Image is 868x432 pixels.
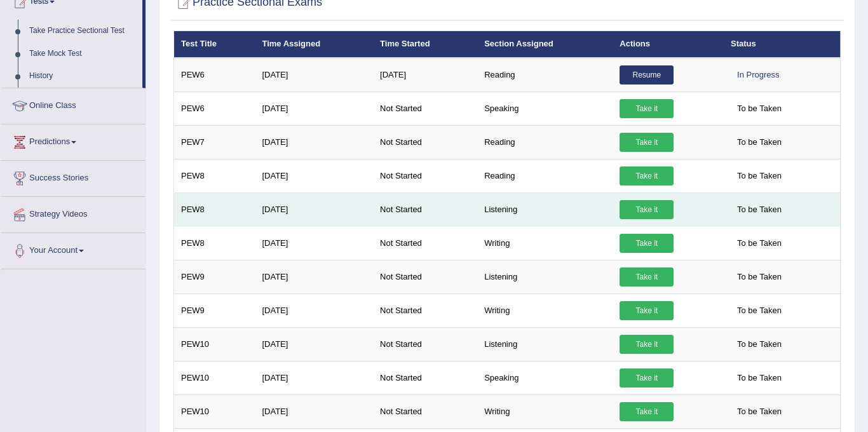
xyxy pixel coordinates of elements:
td: Not Started [373,226,477,260]
td: PEW10 [174,395,255,428]
td: PEW9 [174,260,255,294]
td: Not Started [373,260,477,294]
span: To be Taken [731,99,788,118]
td: Reading [477,58,613,92]
td: [DATE] [373,58,477,92]
td: Not Started [373,91,477,125]
a: Take it [620,335,674,354]
td: [DATE] [255,395,373,428]
a: Take it [620,301,674,320]
div: In Progress [731,65,785,84]
th: Section Assigned [477,31,613,58]
span: To be Taken [731,402,788,421]
a: Online Class [1,88,146,120]
td: PEW7 [174,125,255,159]
td: Listening [477,260,613,294]
a: Success Stories [1,161,146,192]
a: Predictions [1,125,146,156]
a: Take it [620,267,674,287]
a: Take it [620,200,674,219]
td: [DATE] [255,226,373,260]
a: Your Account [1,233,146,265]
span: To be Taken [731,267,788,287]
td: Not Started [373,361,477,395]
td: [DATE] [255,361,373,395]
td: [DATE] [255,91,373,125]
span: To be Taken [731,335,788,354]
td: Writing [477,226,613,260]
a: Take it [620,368,674,388]
td: Writing [477,395,613,428]
th: Time Assigned [255,31,373,58]
td: Speaking [477,91,613,125]
td: PEW9 [174,294,255,327]
td: PEW10 [174,361,255,395]
a: Resume [620,65,674,84]
td: Not Started [373,125,477,159]
span: To be Taken [731,200,788,219]
span: To be Taken [731,133,788,152]
td: PEW8 [174,159,255,192]
span: To be Taken [731,234,788,253]
td: Not Started [373,192,477,226]
a: Take Practice Sectional Test [24,20,142,43]
a: Take it [620,99,674,118]
td: [DATE] [255,294,373,327]
td: PEW10 [174,327,255,361]
td: Not Started [373,159,477,192]
a: Take Mock Test [24,43,142,65]
td: Reading [477,159,613,192]
td: [DATE] [255,260,373,294]
span: To be Taken [731,166,788,186]
td: Writing [477,294,613,327]
span: To be Taken [731,368,788,388]
td: Listening [477,327,613,361]
th: Status [724,31,840,58]
td: [DATE] [255,192,373,226]
td: PEW6 [174,91,255,125]
span: To be Taken [731,301,788,320]
td: [DATE] [255,159,373,192]
td: PEW8 [174,192,255,226]
td: PEW8 [174,226,255,260]
th: Time Started [373,31,477,58]
td: PEW6 [174,58,255,92]
td: Not Started [373,395,477,428]
td: [DATE] [255,58,373,92]
a: Strategy Videos [1,197,146,229]
th: Actions [613,31,724,58]
td: Not Started [373,327,477,361]
a: Take it [620,234,674,253]
td: [DATE] [255,125,373,159]
a: Take it [620,166,674,186]
td: Reading [477,125,613,159]
a: Take it [620,133,674,152]
td: Listening [477,192,613,226]
th: Test Title [174,31,255,58]
a: Take it [620,402,674,421]
td: Speaking [477,361,613,395]
a: History [24,65,142,88]
td: [DATE] [255,327,373,361]
td: Not Started [373,294,477,327]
